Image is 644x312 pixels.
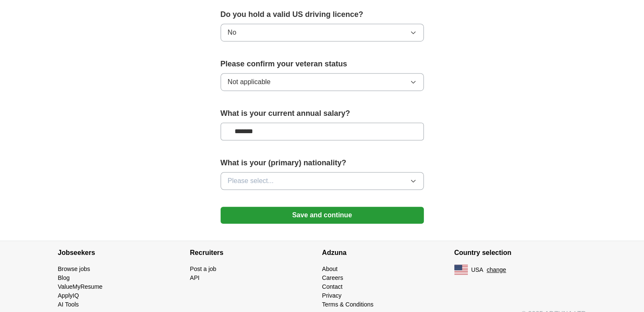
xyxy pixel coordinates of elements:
a: Terms & Conditions [322,301,373,308]
a: API [190,274,200,281]
span: Please select... [228,176,274,186]
a: ApplyIQ [58,292,79,299]
button: Save and continue [221,207,424,224]
button: Not applicable [221,73,424,91]
a: Post a job [190,265,216,272]
a: Browse jobs [58,265,90,272]
button: No [221,24,424,41]
a: Privacy [322,292,342,299]
a: ValueMyResume [58,283,103,290]
label: Please confirm your veteran status [221,58,424,70]
span: No [228,27,236,38]
span: Not applicable [228,77,271,87]
label: What is your current annual salary? [221,108,424,119]
button: Please select... [221,172,424,190]
button: change [486,265,506,274]
h4: Country selection [454,241,586,265]
a: Contact [322,283,343,290]
span: USA [471,265,484,274]
a: Blog [58,274,70,281]
a: Careers [322,274,343,281]
label: Do you hold a valid US driving licence? [221,9,424,20]
label: What is your (primary) nationality? [221,157,424,169]
a: AI Tools [58,301,79,308]
a: About [322,265,338,272]
img: US flag [454,265,468,275]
